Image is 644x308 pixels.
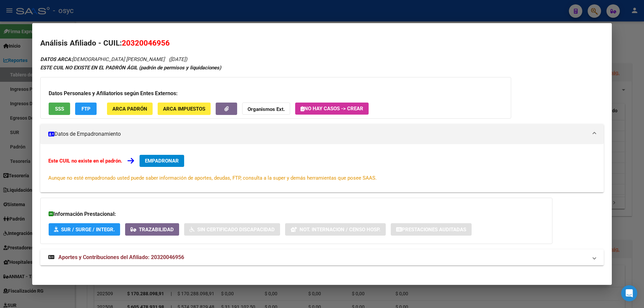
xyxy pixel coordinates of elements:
[48,158,122,164] strong: Este CUIL no existe en el padrón.
[248,106,285,112] strong: Organismos Ext.
[112,106,147,112] span: ARCA Padrón
[140,155,184,167] button: EMPADRONAR
[158,103,211,115] button: ARCA Impuestos
[295,103,369,115] button: No hay casos -> Crear
[40,38,604,49] h2: Análisis Afiliado - CUIL:
[197,227,275,233] span: Sin Certificado Discapacidad
[61,227,115,233] span: SUR / SURGE / INTEGR.
[107,103,153,115] button: ARCA Padrón
[40,65,221,71] strong: ESTE CUIL NO EXISTE EN EL PADRÓN ÁGIL (padrón de permisos y liquidaciones)
[48,130,588,138] mat-panel-title: Datos de Empadronamiento
[242,103,290,115] button: Organismos Ext.
[391,223,472,236] button: Prestaciones Auditadas
[300,227,380,233] span: Not. Internacion / Censo Hosp.
[49,223,120,236] button: SUR / SURGE / INTEGR.
[49,89,503,98] h3: Datos Personales y Afiliatorios según Entes Externos:
[49,210,544,218] h3: Información Prestacional:
[122,39,170,47] span: 20320046956
[40,56,72,62] strong: DATOS ARCA:
[184,223,280,236] button: Sin Certificado Discapacidad
[49,103,70,115] button: SSS
[82,106,91,112] span: FTP
[55,106,64,112] span: SSS
[40,124,604,144] mat-expansion-panel-header: Datos de Empadronamiento
[40,249,604,265] mat-expansion-panel-header: Aportes y Contribuciones del Afiliado: 20320046956
[169,56,187,62] span: ([DATE])
[40,144,604,192] div: Datos de Empadronamiento
[125,223,179,236] button: Trazabilidad
[163,106,205,112] span: ARCA Impuestos
[285,223,386,236] button: Not. Internacion / Censo Hosp.
[301,106,363,112] span: No hay casos -> Crear
[40,56,165,62] span: [DEMOGRAPHIC_DATA] [PERSON_NAME]
[145,158,179,164] span: EMPADRONAR
[621,285,637,301] div: Open Intercom Messenger
[402,227,466,233] span: Prestaciones Auditadas
[139,227,174,233] span: Trazabilidad
[48,175,377,181] span: Aunque no esté empadronado usted puede saber información de aportes, deudas, FTP, consulta a la s...
[75,103,97,115] button: FTP
[58,254,184,260] span: Aportes y Contribuciones del Afiliado: 20320046956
